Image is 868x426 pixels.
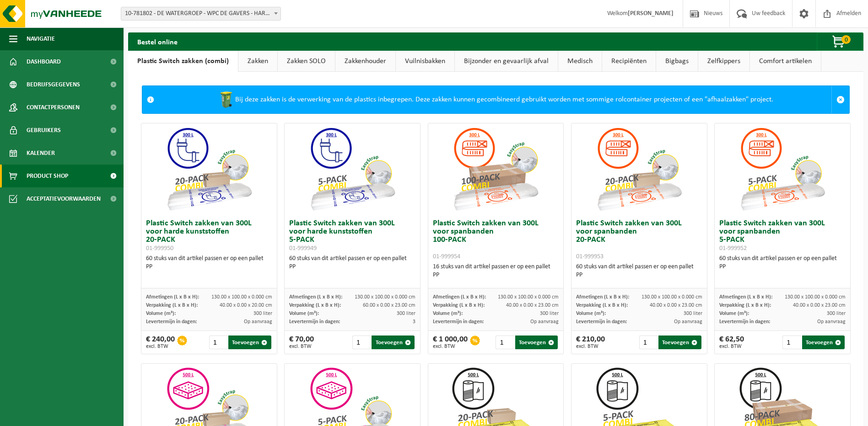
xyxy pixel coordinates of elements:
span: 130.00 x 100.00 x 0.000 cm [785,294,846,300]
div: 60 stuks van dit artikel passen er op een pallet [576,263,702,279]
a: Zelfkippers [698,51,749,72]
span: Volume (m³): [433,311,463,316]
span: 3 [413,319,415,325]
span: Afmetingen (L x B x H): [576,294,629,300]
a: Zakken [238,51,277,72]
span: Verpakking (L x B x H): [146,303,198,308]
div: € 1 000,00 [433,335,468,349]
span: Verpakking (L x B x H): [576,303,628,308]
img: 01-999952 [737,123,828,215]
a: Recipiënten [602,51,656,72]
a: Zakken SOLO [278,51,335,72]
span: Product Shop [27,165,68,187]
input: 1 [782,335,801,349]
button: Toevoegen [658,335,701,349]
span: 01-999952 [719,245,747,252]
a: Vuilnisbakken [396,51,454,72]
span: 01-999954 [433,253,460,260]
span: 40.00 x 0.00 x 23.00 cm [650,303,702,308]
div: Bij deze zakken is de verwerking van de plastics inbegrepen. Deze zakken kunnen gecombineerd gebr... [159,86,831,113]
a: Bijzonder en gevaarlijk afval [455,51,558,72]
span: excl. BTW [146,344,175,349]
div: € 210,00 [576,335,605,349]
span: excl. BTW [289,344,314,349]
div: PP [719,263,846,271]
span: Verpakking (L x B x H): [433,303,485,308]
span: 40.00 x 0.00 x 20.00 cm [220,303,272,308]
h3: Plastic Switch zakken van 300L voor harde kunststoffen 5-PACK [289,219,415,252]
span: 130.00 x 100.00 x 0.000 cm [211,294,272,300]
button: Toevoegen [372,335,414,349]
span: excl. BTW [433,344,468,349]
div: PP [146,263,272,271]
span: 0 [841,35,851,44]
img: WB-0240-HPE-GN-50.png [217,91,235,109]
span: 130.00 x 100.00 x 0.000 cm [498,294,559,300]
span: Dashboard [27,50,61,73]
span: 10-781802 - DE WATERGROEP - WPC DE GAVERS - HARELBEKE [121,7,280,20]
span: Bedrijfsgegevens [27,73,80,96]
button: Toevoegen [228,335,271,349]
span: Acceptatievoorwaarden [27,187,101,210]
span: 40.00 x 0.00 x 23.00 cm [793,303,846,308]
span: Volume (m³): [719,311,749,316]
span: Levertermijn in dagen: [719,319,770,325]
button: 0 [817,32,863,51]
span: Levertermijn in dagen: [433,319,484,325]
button: Toevoegen [515,335,558,349]
img: 01-999949 [307,123,398,215]
span: Afmetingen (L x B x H): [146,294,199,300]
a: Plastic Switch zakken (combi) [128,51,238,72]
div: 60 stuks van dit artikel passen er op een pallet [289,255,415,271]
span: 300 liter [540,311,559,316]
h3: Plastic Switch zakken van 300L voor spanbanden 20-PACK [576,219,702,261]
span: Afmetingen (L x B x H): [433,294,486,300]
span: Volume (m³): [576,311,606,316]
span: 300 liter [827,311,846,316]
span: 01-999953 [576,253,604,260]
span: Afmetingen (L x B x H): [719,294,772,300]
div: 60 stuks van dit artikel passen er op een pallet [719,255,846,271]
span: Afmetingen (L x B x H): [289,294,342,300]
span: 60.00 x 0.00 x 23.00 cm [363,303,415,308]
h3: Plastic Switch zakken van 300L voor spanbanden 5-PACK [719,219,846,252]
img: 01-999953 [593,123,685,215]
a: Zakkenhouder [335,51,395,72]
a: Comfort artikelen [750,51,821,72]
span: excl. BTW [576,344,605,349]
div: € 70,00 [289,335,314,349]
span: 300 liter [684,311,702,316]
input: 1 [209,335,227,349]
button: Toevoegen [802,335,845,349]
span: Levertermijn in dagen: [289,319,340,325]
h2: Bestel online [128,32,187,50]
span: 01-999949 [289,245,317,252]
span: Op aanvraag [674,319,702,325]
h3: Plastic Switch zakken van 300L voor harde kunststoffen 20-PACK [146,219,272,252]
span: 130.00 x 100.00 x 0.000 cm [642,294,702,300]
input: 1 [639,335,658,349]
div: PP [433,271,559,279]
span: 300 liter [397,311,415,316]
span: 40.00 x 0.00 x 23.00 cm [506,303,559,308]
img: 01-999954 [450,123,541,215]
a: Medisch [558,51,602,72]
div: € 240,00 [146,335,175,349]
span: Gebruikers [27,119,61,142]
input: 1 [352,335,371,349]
span: Op aanvraag [244,319,272,325]
span: 01-999950 [146,245,173,252]
span: Volume (m³): [289,311,319,316]
span: Contactpersonen [27,96,80,119]
span: Levertermijn in dagen: [146,319,197,325]
span: Navigatie [27,27,55,50]
span: excl. BTW [719,344,744,349]
h3: Plastic Switch zakken van 300L voor spanbanden 100-PACK [433,219,559,261]
input: 1 [496,335,514,349]
span: Op aanvraag [817,319,846,325]
span: Verpakking (L x B x H): [719,303,771,308]
strong: [PERSON_NAME] [628,10,674,17]
span: Op aanvraag [530,319,559,325]
span: Levertermijn in dagen: [576,319,627,325]
div: € 62,50 [719,335,744,349]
